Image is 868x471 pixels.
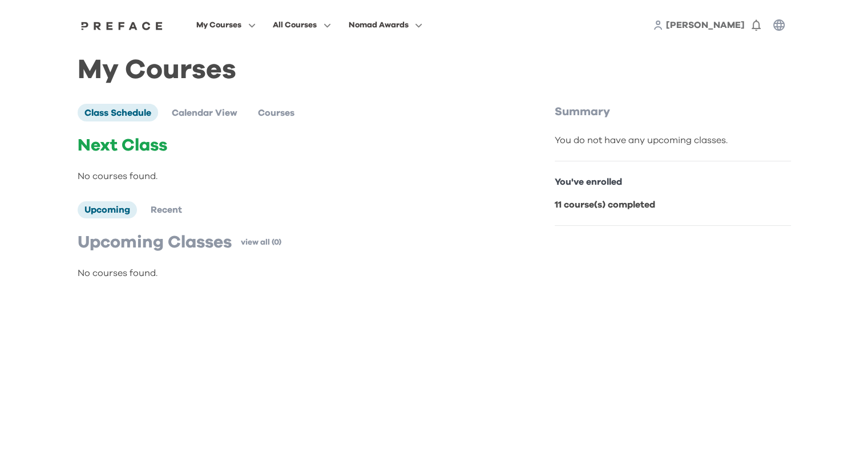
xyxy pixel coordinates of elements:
span: Upcoming [84,205,130,214]
span: Calendar View [172,108,237,117]
span: All Courses [273,18,317,32]
p: No courses found. [78,266,507,280]
button: All Courses [269,18,334,33]
div: You do not have any upcoming classes. [555,133,791,147]
span: Nomad Awards [348,18,408,32]
h1: My Courses [78,64,791,76]
p: Summary [555,104,791,120]
a: [PERSON_NAME] [666,18,745,32]
span: My Courses [196,18,241,32]
button: Nomad Awards [345,18,426,33]
p: Upcoming Classes [78,232,232,253]
a: view all (0) [241,237,281,248]
p: You've enrolled [555,175,791,189]
span: Recent [151,205,182,214]
p: Next Class [78,135,507,156]
span: Class Schedule [84,108,151,117]
b: 11 course(s) completed [555,200,655,209]
span: [PERSON_NAME] [666,21,745,30]
img: Preface Logo [78,21,166,30]
p: No courses found. [78,169,507,183]
button: My Courses [193,18,259,33]
span: Courses [258,108,294,117]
